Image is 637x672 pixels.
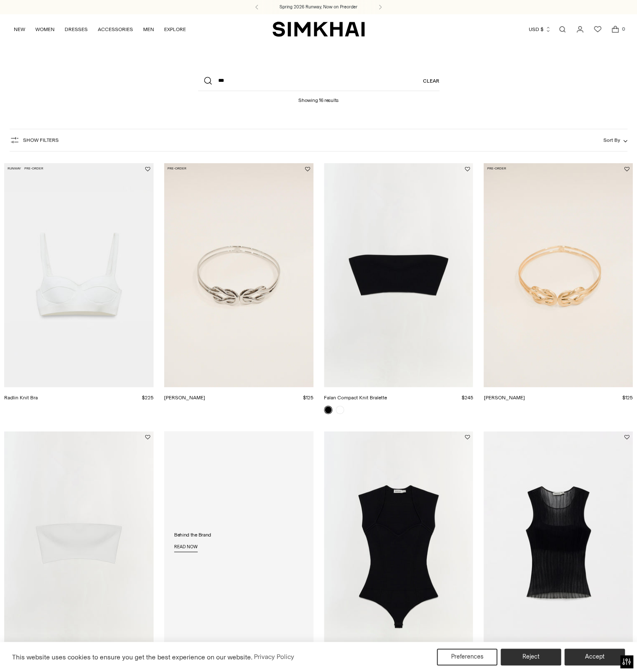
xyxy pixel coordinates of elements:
[437,649,497,665] button: Preferences
[501,649,561,665] button: Reject
[603,135,627,145] button: Sort By
[298,91,339,103] h1: Showing 16 results
[564,649,625,665] button: Accept
[272,21,365,37] a: SIMKHAI
[554,21,571,38] a: Open search modal
[174,532,211,538] h4: Behind the Brand
[164,395,205,401] a: [PERSON_NAME]
[7,640,84,665] iframe: Sign Up via Text for Offers
[483,395,525,401] a: [PERSON_NAME]
[423,71,439,91] a: Clear
[14,20,25,39] a: NEW
[174,544,198,550] span: Read now
[35,20,55,39] a: WOMEN
[65,20,88,39] a: DRESSES
[23,137,59,143] span: Show Filters
[529,20,551,39] button: USD $
[98,20,133,39] a: ACCESSORIES
[589,21,606,38] a: Wishlist
[572,21,588,38] a: Go to the account page
[279,4,358,10] a: Spring 2026 Runway, Now on Preorder
[4,395,38,401] a: Radlin Knit Bra
[10,133,59,147] button: Show Filters
[603,137,620,143] span: Sort By
[143,20,154,39] a: MEN
[198,71,218,91] button: Search
[253,651,295,663] a: Privacy Policy (opens in a new tab)
[324,395,387,401] a: Falan Compact Knit Bralette
[607,21,624,38] a: Open cart modal
[619,25,627,33] span: 0
[12,653,253,661] span: This website uses cookies to ensure you get the best experience on our website.
[164,20,186,39] a: EXPLORE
